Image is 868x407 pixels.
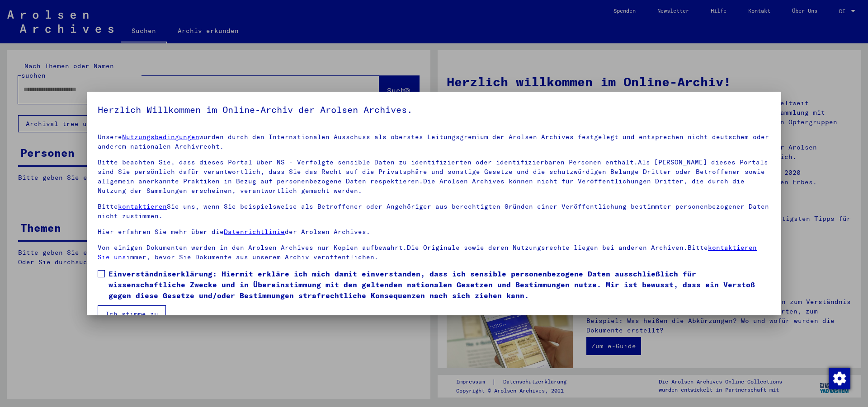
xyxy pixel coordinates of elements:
button: Ich stimme zu [98,305,166,323]
img: Zustimmung ändern [829,368,850,389]
a: kontaktieren [118,202,167,211]
p: Bitte Sie uns, wenn Sie beispielsweise als Betroffener oder Angehöriger aus berechtigten Gründen ... [98,202,770,221]
p: Bitte beachten Sie, dass dieses Portal über NS - Verfolgte sensible Daten zu identifizierten oder... [98,158,770,196]
p: Unsere wurden durch den Internationalen Ausschuss als oberstes Leitungsgremium der Arolsen Archiv... [98,132,770,151]
h5: Herzlich Willkommen im Online-Archiv der Arolsen Archives. [98,103,770,117]
div: Zustimmung ändern [828,367,850,389]
a: Nutzungsbedingungen [122,133,199,141]
span: Einverständniserklärung: Hiermit erkläre ich mich damit einverstanden, dass ich sensible personen... [108,268,770,301]
p: Von einigen Dokumenten werden in den Arolsen Archives nur Kopien aufbewahrt.Die Originale sowie d... [98,243,770,262]
p: Hier erfahren Sie mehr über die der Arolsen Archives. [98,227,770,237]
a: Datenrichtlinie [224,228,285,236]
a: kontaktieren Sie uns [98,243,757,261]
